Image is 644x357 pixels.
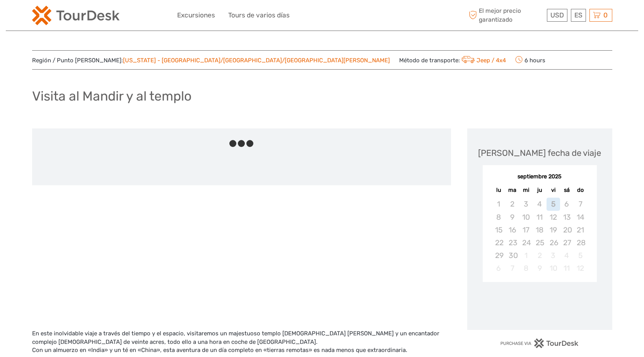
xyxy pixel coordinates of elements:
div: Not available lunes, 6 de octubre de 2025 [492,262,506,275]
div: Not available viernes, 26 de septiembre de 2025 [547,236,560,249]
div: lu [492,185,506,195]
span: Región / Punto [PERSON_NAME]: [32,56,390,65]
div: Not available sábado, 13 de septiembre de 2025 [560,211,574,224]
a: Tours de varios días [228,10,290,21]
div: Not available miércoles, 10 de septiembre de 2025 [519,211,533,224]
div: Not available miércoles, 24 de septiembre de 2025 [519,236,533,249]
span: 0 [602,11,609,19]
div: Not available martes, 16 de septiembre de 2025 [506,224,519,236]
img: PurchaseViaTourDesk.png [500,338,579,348]
a: Jeep / 4x4 [460,57,506,64]
div: mi [519,185,533,195]
div: Not available sábado, 11 de octubre de 2025 [560,262,574,275]
span: El mejor precio garantizado [467,7,545,24]
div: Not available jueves, 18 de septiembre de 2025 [533,224,546,236]
div: Not available jueves, 4 de septiembre de 2025 [533,198,546,210]
div: Not available jueves, 25 de septiembre de 2025 [533,236,546,249]
div: Not available lunes, 15 de septiembre de 2025 [492,224,506,236]
div: Not available martes, 7 de octubre de 2025 [506,262,519,275]
div: Not available miércoles, 1 de octubre de 2025 [519,249,533,262]
div: Not available domingo, 28 de septiembre de 2025 [574,236,587,249]
div: ma [506,185,519,195]
div: [PERSON_NAME] fecha de viaje [478,147,601,159]
div: vi [547,185,560,195]
div: Not available jueves, 9 de octubre de 2025 [533,262,546,275]
div: Not available sábado, 6 de septiembre de 2025 [560,198,574,210]
div: do [574,185,587,195]
div: Not available domingo, 7 de septiembre de 2025 [574,198,587,210]
div: Not available martes, 9 de septiembre de 2025 [506,211,519,224]
div: Not available lunes, 1 de septiembre de 2025 [492,198,506,210]
div: Not available lunes, 8 de septiembre de 2025 [492,211,506,224]
div: Not available miércoles, 3 de septiembre de 2025 [519,198,533,210]
div: Not available sábado, 4 de octubre de 2025 [560,249,574,262]
div: Not available miércoles, 8 de octubre de 2025 [519,262,533,275]
div: ES [571,9,586,22]
span: USD [550,11,564,19]
div: Not available viernes, 3 de octubre de 2025 [547,249,560,262]
div: Not available viernes, 10 de octubre de 2025 [547,262,560,275]
div: Not available domingo, 5 de octubre de 2025 [574,249,587,262]
div: septiembre 2025 [483,173,597,181]
div: Not available martes, 2 de septiembre de 2025 [506,198,519,210]
span: Método de transporte: [399,55,506,65]
div: month 2025-09 [485,198,594,275]
div: Not available viernes, 5 de septiembre de 2025 [547,198,560,210]
div: Not available sábado, 20 de septiembre de 2025 [560,224,574,236]
div: sá [560,185,574,195]
div: Loading... [537,302,542,307]
div: ju [533,185,546,195]
div: Not available miércoles, 17 de septiembre de 2025 [519,224,533,236]
a: [US_STATE] - [GEOGRAPHIC_DATA]/[GEOGRAPHIC_DATA]/[GEOGRAPHIC_DATA][PERSON_NAME] [123,57,390,64]
div: Not available martes, 23 de septiembre de 2025 [506,236,519,249]
div: Not available jueves, 2 de octubre de 2025 [533,249,546,262]
div: Not available martes, 30 de septiembre de 2025 [506,249,519,262]
div: Not available domingo, 12 de octubre de 2025 [574,262,587,275]
div: Not available lunes, 22 de septiembre de 2025 [492,236,506,249]
div: Not available lunes, 29 de septiembre de 2025 [492,249,506,262]
div: Not available jueves, 11 de septiembre de 2025 [533,211,546,224]
img: 2254-3441b4b5-4e5f-4d00-b396-31f1d84a6ebf_logo_small.png [32,6,120,25]
div: Not available viernes, 19 de septiembre de 2025 [547,224,560,236]
div: Not available sábado, 27 de septiembre de 2025 [560,236,574,249]
h1: Visita al Mandir y al templo [32,88,191,104]
span: 6 hours [515,55,545,65]
div: Not available viernes, 12 de septiembre de 2025 [547,211,560,224]
a: Excursiones [177,10,215,21]
div: Not available domingo, 21 de septiembre de 2025 [574,224,587,236]
div: Not available domingo, 14 de septiembre de 2025 [574,211,587,224]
